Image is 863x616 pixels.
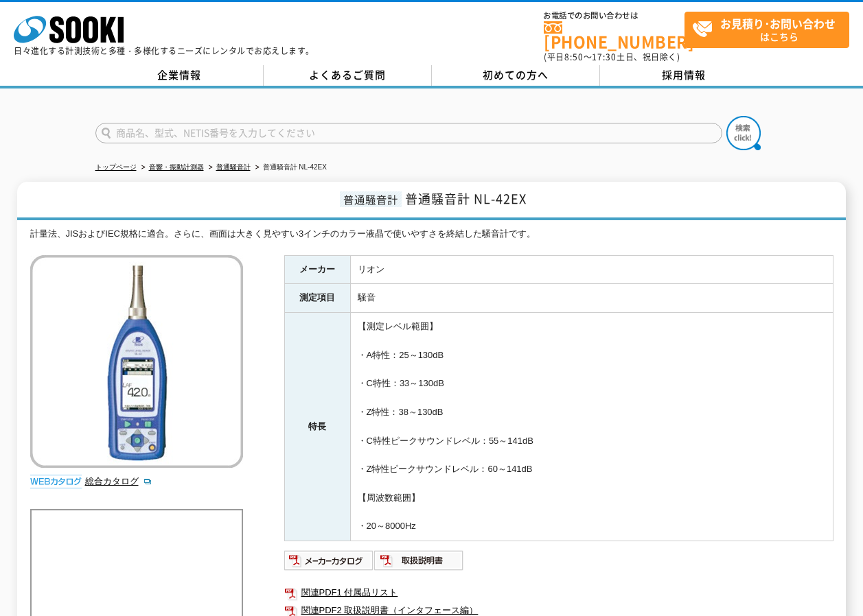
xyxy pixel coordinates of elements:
span: (平日 ～ 土日、祝日除く) [544,51,680,63]
p: 日々進化する計測技術と多種・多様化するニーズにレンタルでお応えします。 [14,47,314,55]
span: 初めての方へ [483,67,549,82]
a: 普通騒音計 [216,163,251,171]
input: 商品名、型式、NETIS番号を入力してください [95,123,722,143]
img: 普通騒音計 NL-42EX [30,255,243,468]
th: 測定項目 [284,284,350,313]
a: トップページ [95,163,137,171]
td: リオン [350,255,833,284]
a: 関連PDF1 付属品リスト [284,584,833,602]
a: メーカーカタログ [284,558,374,569]
th: 特長 [284,313,350,541]
a: [PHONE_NUMBER] [544,21,684,49]
a: 採用情報 [600,65,768,86]
a: 総合カタログ [85,476,152,486]
img: 取扱説明書 [374,549,464,571]
a: よくあるご質問 [264,65,432,86]
a: 音響・振動計測器 [149,163,204,171]
img: webカタログ [30,475,82,488]
a: 企業情報 [95,65,264,86]
td: 騒音 [350,284,833,313]
span: 普通騒音計 NL-42EX [405,189,527,208]
td: 【測定レベル範囲】 ・A特性：25～130dB ・C特性：33～130dB ・Z特性：38～130dB ・C特性ピークサウンドレベル：55～141dB ・Z特性ピークサウンドレベル：60～141... [350,313,833,541]
img: メーカーカタログ [284,549,374,571]
li: 普通騒音計 NL-42EX [253,161,327,175]
span: 8:50 [564,51,584,63]
th: メーカー [284,255,350,284]
img: btn_search.png [726,116,761,150]
span: はこちら [692,12,849,47]
a: お見積り･お問い合わせはこちら [684,12,849,48]
a: 初めての方へ [432,65,600,86]
span: お電話でのお問い合わせは [544,12,684,20]
a: 取扱説明書 [374,558,464,569]
div: 計量法、JISおよびIEC規格に適合。さらに、画面は大きく見やすい3インチのカラー液晶で使いやすさを終結した騒音計です。 [30,227,833,241]
strong: お見積り･お問い合わせ [720,15,836,32]
span: 普通騒音計 [340,191,402,207]
span: 17:30 [592,51,617,63]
